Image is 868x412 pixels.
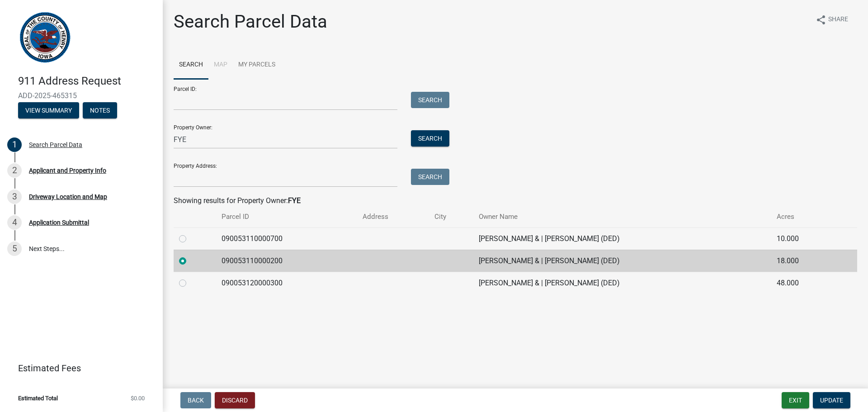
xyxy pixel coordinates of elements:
[216,250,357,272] td: 090053110000200
[216,272,357,294] td: 090053120000300
[813,392,850,408] button: Update
[174,11,327,33] h1: Search Parcel Data
[18,395,58,401] span: Estimated Total
[411,169,449,185] button: Search
[180,392,211,408] button: Back
[233,51,281,80] a: My Parcels
[18,75,156,88] h4: 911 Address Request
[771,206,836,227] th: Acres
[7,163,22,178] div: 2
[473,227,771,250] td: [PERSON_NAME] & | [PERSON_NAME] (DED)
[215,392,255,408] button: Discard
[7,215,22,230] div: 4
[18,9,72,65] img: Henry County, Iowa
[782,392,809,408] button: Exit
[29,167,106,174] div: Applicant and Property Info
[174,51,208,80] a: Search
[216,227,357,250] td: 090053110000700
[473,272,771,294] td: [PERSON_NAME] & | [PERSON_NAME] (DED)
[216,206,357,227] th: Parcel ID
[174,195,857,206] div: Showing results for Property Owner:
[7,137,22,152] div: 1
[771,227,836,250] td: 10.000
[7,242,22,256] div: 5
[83,102,117,118] button: Notes
[188,397,204,404] span: Back
[473,250,771,272] td: [PERSON_NAME] & | [PERSON_NAME] (DED)
[29,219,89,226] div: Application Submittal
[7,359,148,377] a: Estimated Fees
[771,272,836,294] td: 48.000
[357,206,429,227] th: Address
[131,395,145,401] span: $0.00
[411,130,449,147] button: Search
[808,11,855,28] button: shareShare
[83,107,117,114] wm-modal-confirm: Notes
[18,107,79,114] wm-modal-confirm: Summary
[429,206,473,227] th: City
[288,196,301,205] strong: FYE
[816,14,826,25] i: share
[29,194,107,200] div: Driveway Location and Map
[7,189,22,204] div: 3
[18,102,79,118] button: View Summary
[828,14,848,25] span: Share
[771,250,836,272] td: 18.000
[820,397,843,404] span: Update
[473,206,771,227] th: Owner Name
[18,91,145,100] span: ADD-2025-465315
[411,92,449,108] button: Search
[29,142,82,148] div: Search Parcel Data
